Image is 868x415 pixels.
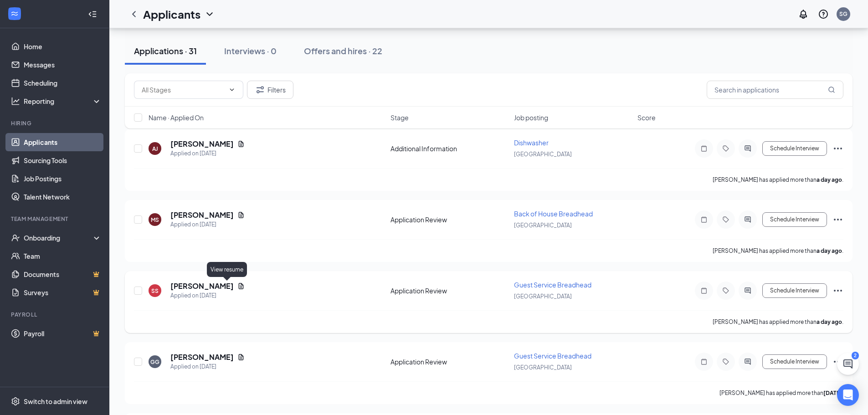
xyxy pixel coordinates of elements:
[237,354,245,361] svg: Document
[823,389,842,396] b: [DATE]
[742,358,753,365] svg: ActiveChat
[514,151,572,158] span: [GEOGRAPHIC_DATA]
[11,97,20,106] svg: Analysis
[11,215,100,223] div: Team Management
[151,287,159,295] div: SS
[142,85,225,95] input: All Stages
[224,45,277,56] div: Interviews · 0
[832,285,843,296] svg: Ellipses
[699,216,709,223] svg: Note
[134,45,197,56] div: Applications · 31
[143,6,200,22] h1: Applicants
[24,188,102,206] a: Talent Network
[24,233,94,242] div: Onboarding
[514,352,591,360] span: Guest Service Breadhead
[204,9,215,20] svg: ChevronDown
[719,389,843,397] p: [PERSON_NAME] has applied more than .
[514,364,572,371] span: [GEOGRAPHIC_DATA]
[390,113,409,122] span: Stage
[699,145,709,152] svg: Note
[255,84,266,95] svg: Filter
[514,113,548,122] span: Job posting
[152,145,158,153] div: AJ
[24,169,102,188] a: Job Postings
[852,352,859,359] div: 2
[762,354,827,369] button: Schedule Interview
[151,216,159,224] div: MS
[170,291,245,300] div: Applied on [DATE]
[88,10,97,19] svg: Collapse
[24,97,102,106] div: Reporting
[832,214,843,225] svg: Ellipses
[304,45,382,56] div: Offers and hires · 22
[237,140,245,148] svg: Document
[818,9,829,20] svg: QuestionInfo
[514,293,572,300] span: [GEOGRAPHIC_DATA]
[170,210,234,220] h5: [PERSON_NAME]
[24,151,102,169] a: Sourcing Tools
[207,262,247,277] div: View resume
[832,356,843,367] svg: Ellipses
[390,215,508,224] div: Application Review
[24,397,87,406] div: Switch to admin view
[390,144,508,153] div: Additional Information
[720,145,731,152] svg: Tag
[170,281,234,291] h5: [PERSON_NAME]
[237,282,245,290] svg: Document
[170,362,245,371] div: Applied on [DATE]
[170,220,245,229] div: Applied on [DATE]
[720,358,731,365] svg: Tag
[11,311,100,318] div: Payroll
[390,357,508,366] div: Application Review
[11,233,20,242] svg: UserCheck
[514,281,591,289] span: Guest Service Breadhead
[699,358,709,365] svg: Note
[742,145,753,152] svg: ActiveChat
[228,86,236,93] svg: ChevronDown
[762,283,827,298] button: Schedule Interview
[817,318,842,325] b: a day ago
[170,352,234,362] h5: [PERSON_NAME]
[713,176,843,184] p: [PERSON_NAME] has applied more than .
[713,247,843,255] p: [PERSON_NAME] has applied more than .
[24,37,102,56] a: Home
[24,324,102,343] a: PayrollCrown
[150,358,159,366] div: GG
[128,9,139,20] svg: ChevronLeft
[742,216,753,223] svg: ActiveChat
[837,384,859,406] div: Open Intercom Messenger
[24,283,102,302] a: SurveysCrown
[514,210,593,218] span: Back of House Breadhead
[817,176,842,183] b: a day ago
[798,9,809,20] svg: Notifications
[11,397,20,406] svg: Settings
[839,10,847,18] div: SG
[720,216,731,223] svg: Tag
[24,133,102,151] a: Applicants
[817,247,842,254] b: a day ago
[707,81,843,99] input: Search in applications
[10,9,19,18] svg: WorkstreamLogo
[390,286,508,295] div: Application Review
[699,287,709,294] svg: Note
[762,141,827,156] button: Schedule Interview
[832,143,843,154] svg: Ellipses
[762,212,827,227] button: Schedule Interview
[637,113,656,122] span: Score
[842,359,853,369] svg: ChatActive
[24,247,102,265] a: Team
[742,287,753,294] svg: ActiveChat
[514,138,549,147] span: Dishwasher
[828,86,835,93] svg: MagnifyingGlass
[247,81,293,99] button: Filter Filters
[237,211,245,219] svg: Document
[837,353,859,375] button: ChatActive
[713,318,843,326] p: [PERSON_NAME] has applied more than .
[149,113,204,122] span: Name · Applied On
[24,74,102,92] a: Scheduling
[24,56,102,74] a: Messages
[170,149,245,158] div: Applied on [DATE]
[24,265,102,283] a: DocumentsCrown
[170,139,234,149] h5: [PERSON_NAME]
